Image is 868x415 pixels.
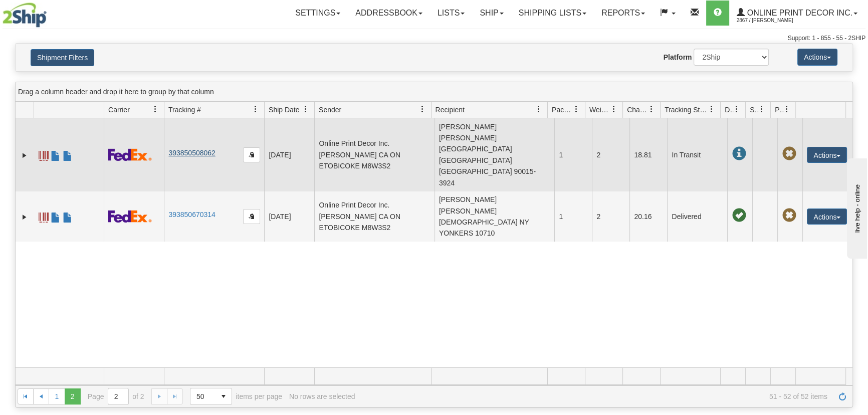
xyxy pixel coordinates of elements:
[782,147,796,161] span: Pickup Not Assigned
[530,101,547,118] a: Recipient filter column settings
[319,105,341,115] span: Sender
[16,82,852,102] div: grid grouping header
[269,105,299,115] span: Ship Date
[807,209,847,225] button: Actions
[168,211,215,219] a: 393850670314
[215,388,232,404] span: select
[775,105,783,115] span: Pickup Status
[108,210,152,223] img: 2 - FedEx Express®
[729,1,865,26] a: Online Print Decor Inc. 2867 / [PERSON_NAME]
[297,101,314,118] a: Ship Date filter column settings
[39,146,49,162] a: Label
[665,105,708,115] span: Tracking Status
[725,105,733,115] span: Delivery Status
[348,1,430,26] a: Addressbook
[314,191,435,242] td: Online Print Decor Inc. [PERSON_NAME] CA ON ETOBICOKE M8W3S2
[65,388,81,404] span: Page 2
[49,388,65,404] a: 1
[554,118,592,191] td: 1
[667,191,727,242] td: Delivered
[289,392,355,400] div: No rows are selected
[108,388,128,404] input: Page 2
[834,388,850,404] a: Refresh
[264,191,314,242] td: [DATE]
[39,208,49,224] a: Label
[168,149,215,157] a: 393850508062
[592,191,629,242] td: 2
[314,118,435,191] td: Online Print Decor Inc. [PERSON_NAME] CA ON ETOBICOKE M8W3S2
[554,191,592,242] td: 1
[51,208,61,224] a: Commercial Invoice
[703,101,720,118] a: Tracking Status filter column settings
[589,105,610,115] span: Weight
[797,49,837,66] button: Actions
[745,9,852,17] span: Online Print Decor Inc.
[552,105,573,115] span: Packages
[511,1,594,26] a: Shipping lists
[288,1,348,26] a: Settings
[592,118,629,191] td: 2
[88,388,144,405] span: Page of 2
[737,16,812,26] span: 2867 / [PERSON_NAME]
[807,147,847,163] button: Actions
[147,101,164,118] a: Carrier filter column settings
[243,209,260,224] button: Copy to clipboard
[594,1,653,26] a: Reports
[629,118,667,191] td: 18.81
[605,101,622,118] a: Weight filter column settings
[643,101,660,118] a: Charge filter column settings
[31,49,94,66] button: Shipment Filters
[243,147,260,162] button: Copy to clipboard
[435,191,555,242] td: [PERSON_NAME] [PERSON_NAME] [DEMOGRAPHIC_DATA] NY YONKERS 10710
[20,212,30,222] a: Expand
[732,209,746,223] span: On time
[430,1,472,26] a: Lists
[778,101,795,118] a: Pickup Status filter column settings
[728,101,745,118] a: Delivery Status filter column settings
[63,208,73,224] a: USMCA CO
[196,391,209,401] span: 50
[63,146,73,162] a: USMCA CO
[782,209,796,223] span: Pickup Not Assigned
[664,52,692,62] label: Platform
[414,101,431,118] a: Sender filter column settings
[18,388,34,404] a: Go to the first page
[435,118,555,191] td: [PERSON_NAME] [PERSON_NAME] [GEOGRAPHIC_DATA] [GEOGRAPHIC_DATA] [GEOGRAPHIC_DATA] 90015-3924
[436,105,465,115] span: Recipient
[247,101,264,118] a: Tracking # filter column settings
[568,101,585,118] a: Packages filter column settings
[190,388,282,405] span: items per page
[667,118,727,191] td: In Transit
[8,9,93,16] div: live help - online
[627,105,648,115] span: Charge
[108,148,152,161] img: 2 - FedEx Express®
[190,388,232,405] span: Page sizes drop down
[51,146,61,162] a: Commercial Invoice
[108,105,130,115] span: Carrier
[168,105,201,115] span: Tracking #
[472,1,511,26] a: Ship
[33,388,49,404] a: Go to the previous page
[20,150,30,160] a: Expand
[732,147,746,161] span: In Transit
[845,156,867,259] iframe: chat widget
[629,191,667,242] td: 20.16
[3,3,47,28] img: logo2867.jpg
[750,105,758,115] span: Shipment Issues
[753,101,770,118] a: Shipment Issues filter column settings
[264,118,314,191] td: [DATE]
[362,392,827,400] span: 51 - 52 of 52 items
[3,34,865,43] div: Support: 1 - 855 - 55 - 2SHIP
